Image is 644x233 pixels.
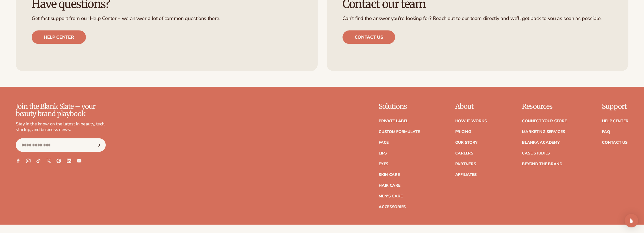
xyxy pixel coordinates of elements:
[602,119,628,123] a: Help Center
[379,205,406,209] a: Accessories
[602,103,628,110] p: Support
[93,138,105,152] button: Subscribe
[455,119,487,123] a: How It Works
[379,103,420,110] p: Solutions
[379,194,402,198] a: Men's Care
[455,162,476,166] a: Partners
[455,173,476,177] a: Affiliates
[455,130,471,134] a: Pricing
[522,141,560,145] a: Blanka Academy
[602,141,627,145] a: Contact Us
[16,121,106,133] p: Stay in the know on the latest in beauty, tech, startup, and business news.
[379,184,400,188] a: Hair Care
[379,141,389,145] a: Face
[379,162,388,166] a: Eyes
[379,173,400,177] a: Skin Care
[522,103,567,110] p: Resources
[625,214,638,227] div: Open Intercom Messenger
[455,103,487,110] p: About
[379,130,420,134] a: Custom formulate
[342,16,613,21] p: Can’t find the answer you’re looking for? Reach out to our team directly and we’ll get back to yo...
[32,16,302,21] p: Get fast support from our Help Center – we answer a lot of common questions there.
[602,130,610,134] a: FAQ
[522,130,565,134] a: Marketing services
[522,151,550,155] a: Case Studies
[455,151,473,155] a: Careers
[32,31,86,44] a: Help center
[522,162,563,166] a: Beyond the brand
[455,141,477,145] a: Our Story
[342,31,395,44] a: Contact us
[379,119,408,123] a: Private label
[522,119,567,123] a: Connect your store
[16,103,106,118] p: Join the Blank Slate – your beauty brand playbook
[379,151,387,155] a: Lips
